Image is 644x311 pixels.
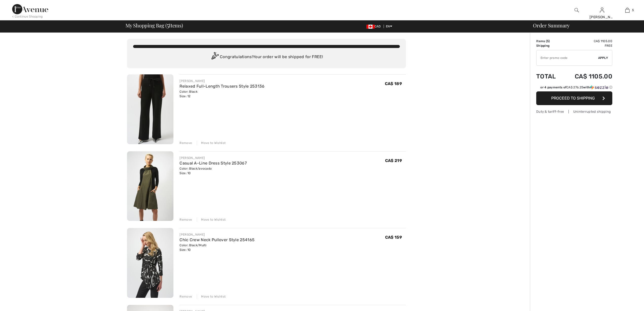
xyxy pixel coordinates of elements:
img: search the website [575,7,579,13]
td: Shipping [536,43,562,48]
span: CA$ 276.25 [566,86,583,89]
img: 1ère Avenue [12,4,48,14]
div: Color: Black/avocado Size: 10 [180,166,247,175]
div: Move to Wishlist [197,294,226,299]
span: CA$ 159 [385,235,402,240]
td: CA$ 1105.00 [562,68,612,85]
span: CA$ 189 [385,81,402,86]
div: Move to Wishlist [197,217,226,222]
div: < Continue Shopping [12,14,43,19]
div: Remove [180,217,192,222]
img: Canadian Dollar [366,25,374,29]
div: [PERSON_NAME] [180,232,255,237]
div: Duty & tariff-free | Uninterrupted shipping [536,109,612,114]
a: Casual A-Line Dress Style 253067 [180,161,247,166]
span: EN [386,25,392,28]
div: Congratulations! Your order will be shipped for FREE! [133,52,400,62]
img: Relaxed Full-Length Trousers Style 253136 [127,74,173,144]
div: Move to Wishlist [197,141,226,145]
input: Promo code [536,50,598,66]
a: 5 [615,7,640,13]
span: 5 [547,39,549,43]
span: 5 [167,22,169,28]
td: Free [562,43,612,48]
div: Color: Black/Multi Size: 10 [180,243,255,252]
a: Chic Crew Neck Pullover Style 254165 [180,237,255,242]
td: Items ( ) [536,39,562,43]
div: [PERSON_NAME] [180,156,247,160]
div: or 4 payments ofCA$ 276.25withSezzle Click to learn more about Sezzle [536,85,612,91]
div: Remove [180,294,192,299]
span: CA$ 219 [385,158,402,163]
span: Proceed to Shipping [551,96,595,101]
td: Total [536,68,562,85]
span: My Shopping Bag ( Items) [126,23,183,28]
span: Apply [598,56,608,60]
td: CA$ 1105.00 [562,39,612,43]
img: Sezzle [590,85,608,90]
img: Chic Crew Neck Pullover Style 254165 [127,228,173,298]
a: Sign In [600,8,604,12]
div: Order Summary [527,23,641,28]
button: Proceed to Shipping [536,91,612,105]
a: Relaxed Full-Length Trousers Style 253136 [180,84,264,89]
img: My Info [600,7,604,13]
div: Remove [180,141,192,145]
div: [PERSON_NAME] [180,79,264,83]
img: Congratulation2.svg [210,52,220,62]
div: [PERSON_NAME] [589,14,614,20]
div: or 4 payments of with [540,85,612,90]
span: CAD [366,25,383,28]
img: Casual A-Line Dress Style 253067 [127,151,173,221]
span: 5 [632,8,634,12]
img: My Bag [625,7,630,13]
div: Color: Black Size: 12 [180,89,264,99]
